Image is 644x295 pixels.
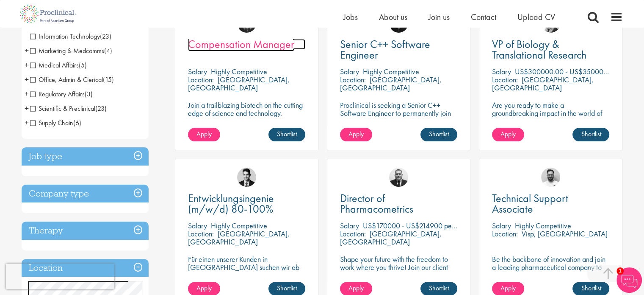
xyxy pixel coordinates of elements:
[211,67,267,76] p: Highly Competitive
[572,128,609,141] a: Shortlist
[22,259,149,277] h3: Location
[30,90,93,98] span: Regulatory Affairs
[188,101,305,117] p: Join a trailblazing biotech on the cutting edge of science and technology.
[196,284,212,292] span: Apply
[492,101,609,141] p: Are you ready to make a groundbreaking impact in the world of biotechnology? Join a growing compa...
[420,128,457,141] a: Shortlist
[188,67,207,76] span: Salary
[25,102,29,115] span: +
[188,221,207,230] span: Salary
[30,118,81,127] span: Supply Chain
[237,168,256,187] img: Thomas Wenig
[340,221,359,230] span: Salary
[25,44,29,57] span: +
[340,229,366,239] span: Location:
[103,75,114,84] span: (15)
[340,191,413,216] span: Director of Pharmacometrics
[188,193,305,214] a: Entwicklungsingenie (m/w/d) 80-100%
[348,129,364,138] span: Apply
[79,61,87,70] span: (5)
[492,191,568,216] span: Technical Support Associate
[100,32,111,41] span: (23)
[30,46,112,55] span: Marketing & Medcomms
[30,61,79,70] span: Medical Affairs
[188,191,274,216] span: Entwicklungsingenie (m/w/d) 80-100%
[515,221,571,230] p: Highly Competitive
[340,193,457,214] a: Director of Pharmacometrics
[340,39,457,60] a: Senior C++ Software Engineer
[492,39,609,60] a: VP of Biology & Translational Research
[616,267,642,293] img: Chatbot
[363,221,475,230] p: US$170000 - US$214900 per annum
[492,75,518,84] span: Location:
[517,11,555,22] a: Upload CV
[30,61,87,70] span: Medical Affairs
[85,90,93,98] span: (3)
[22,185,149,203] h3: Company type
[471,11,496,22] a: Contact
[340,229,442,247] p: [GEOGRAPHIC_DATA], [GEOGRAPHIC_DATA]
[22,147,149,166] h3: Job type
[522,229,608,239] p: Visp, [GEOGRAPHIC_DATA]
[492,67,511,76] span: Salary
[348,284,364,292] span: Apply
[30,75,103,84] span: Office, Admin & Clerical
[492,229,518,239] span: Location:
[188,39,305,50] a: Compensation Manager
[104,46,112,55] span: (4)
[188,229,290,247] p: [GEOGRAPHIC_DATA], [GEOGRAPHIC_DATA]
[30,75,114,84] span: Office, Admin & Clerical
[492,75,594,93] p: [GEOGRAPHIC_DATA], [GEOGRAPHIC_DATA]
[30,32,111,41] span: Information Technology
[492,37,586,62] span: VP of Biology & Translational Research
[25,87,29,100] span: +
[188,229,214,239] span: Location:
[340,75,366,84] span: Location:
[340,128,372,141] a: Apply
[30,46,104,55] span: Marketing & Medcomms
[73,118,81,127] span: (6)
[379,11,407,22] a: About us
[340,101,457,133] p: Proclinical is seeking a Senior C++ Software Engineer to permanently join their dynamic team in [...
[340,67,359,76] span: Salary
[188,37,294,51] span: Compensation Manager
[188,128,220,141] a: Apply
[30,104,107,113] span: Scientific & Preclinical
[340,255,457,287] p: Shape your future with the freedom to work where you thrive! Join our client with this Director p...
[343,11,358,22] a: Jobs
[492,255,609,287] p: Be the backbone of innovation and join a leading pharmaceutical company to help keep life-changin...
[25,116,29,129] span: +
[30,104,95,113] span: Scientific & Preclinical
[492,193,609,214] a: Technical Support Associate
[500,129,516,138] span: Apply
[25,73,29,86] span: +
[95,104,107,113] span: (23)
[30,118,73,127] span: Supply Chain
[389,168,408,187] img: Jakub Hanas
[188,75,290,93] p: [GEOGRAPHIC_DATA], [GEOGRAPHIC_DATA]
[500,284,516,292] span: Apply
[25,59,29,71] span: +
[6,264,114,289] iframe: reCAPTCHA
[188,75,214,84] span: Location:
[268,128,305,141] a: Shortlist
[30,90,85,98] span: Regulatory Affairs
[492,128,524,141] a: Apply
[340,37,430,62] span: Senior C++ Software Engineer
[428,11,450,22] a: Join us
[363,67,419,76] p: Highly Competitive
[616,267,624,275] span: 1
[340,75,442,93] p: [GEOGRAPHIC_DATA], [GEOGRAPHIC_DATA]
[22,222,149,240] h3: Therapy
[541,168,560,187] img: Emile De Beer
